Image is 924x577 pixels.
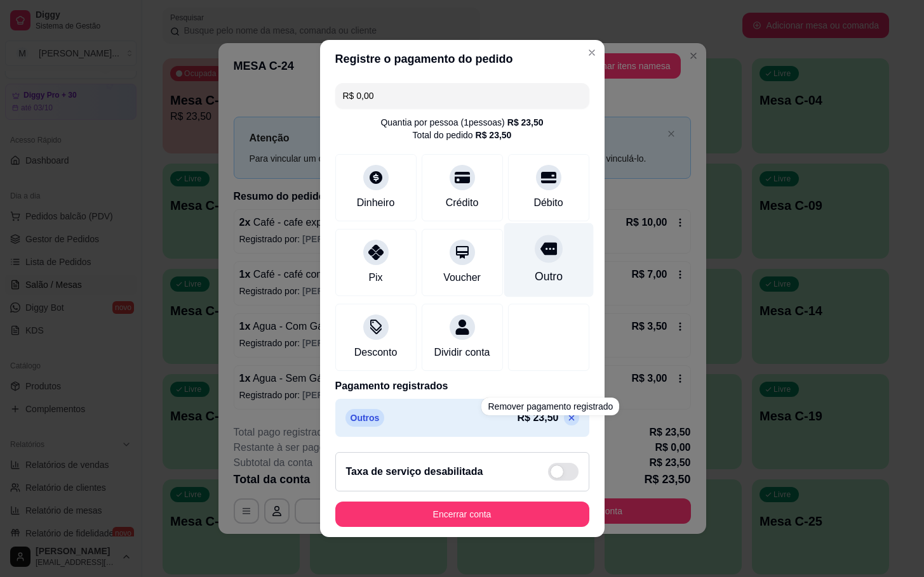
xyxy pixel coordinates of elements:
[443,270,481,285] div: Voucher
[368,270,382,285] div: Pix
[335,379,589,394] p: Pagamento registrados
[476,129,512,141] div: R$ 23,50
[533,195,563,211] div: Débito
[434,345,490,360] div: Dividir conta
[582,42,602,63] button: Close
[507,116,544,129] div: R$ 23,50
[518,410,559,425] p: R$ 23,50
[354,345,398,360] div: Desconto
[345,409,385,427] p: Outros
[343,83,582,108] input: Ex.: hambúrguer de cordeiro
[446,195,479,211] div: Crédito
[357,195,395,211] div: Dinheiro
[380,116,543,129] div: Quantia por pessoa ( 1 pessoas)
[346,464,483,479] h2: Taxa de serviço desabilitada
[413,129,512,141] div: Total do pedido
[335,502,589,527] button: Encerrar conta
[481,398,619,415] div: Remover pagamento registrado
[320,40,605,78] header: Registre o pagamento do pedido
[534,268,562,285] div: Outro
